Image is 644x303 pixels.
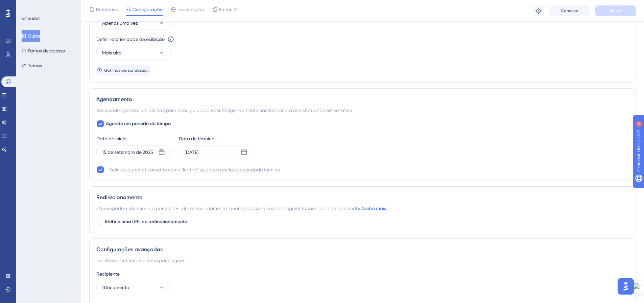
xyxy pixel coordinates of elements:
[549,5,590,16] button: Cancelar
[133,7,163,12] font: Configuração
[102,50,121,55] font: Mais alto
[96,65,150,76] button: Gatilhos personalizados
[22,30,40,42] button: Guias
[104,219,187,225] font: Atribuir uma URL de redirecionamento
[109,167,281,172] font: Definido automaticamente como “Inativo” quando o período agendado termina.
[362,206,387,211] a: Saiba mais.
[96,258,185,263] font: Escolha o contêiner e o tema para o guia.
[22,17,41,21] font: NOIVADO
[104,68,151,73] font: Gatilhos personalizados
[16,3,58,8] font: Precisar de ajuda?
[96,16,171,30] button: Apenas uma vez
[106,121,171,126] font: Agende um período de tempo
[28,33,40,39] font: Guias
[96,7,118,12] font: Relatórios
[102,20,138,26] font: Apenas uma vez
[96,246,163,253] font: Configurações avançadas
[96,271,120,277] font: Recipiente
[22,60,42,72] button: Temas
[28,48,65,53] font: Pontos de acesso
[616,276,636,297] iframe: Iniciador do Assistente de IA do UserGuiding
[561,8,579,13] font: Cancelar
[96,37,165,42] font: Definir a prioridade de exibição
[96,281,171,294] button: 1Documento
[96,206,362,211] font: O navegador redirecionará para o "URL de redirecionamento" quando as Condições de segmentação não...
[179,136,214,141] font: Data de término
[102,285,129,290] font: 1Documento
[102,149,153,155] font: 15 de setembro de 2025
[595,5,636,16] button: Salvar
[96,46,171,60] button: Mais alto
[610,8,622,13] font: Salvar
[22,45,65,57] button: Pontos de acesso
[219,7,232,12] font: Editor
[96,96,132,102] font: Agendamento
[96,136,126,141] font: Data de início
[96,108,353,113] font: Você pode agendar um período para o seu guia aparecer. O agendamento não funcionará se o status n...
[185,149,198,155] font: [DATE]
[28,63,42,68] font: Temas
[177,7,204,12] font: Localização
[63,4,65,8] font: 1
[96,194,143,201] font: Redirecionamento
